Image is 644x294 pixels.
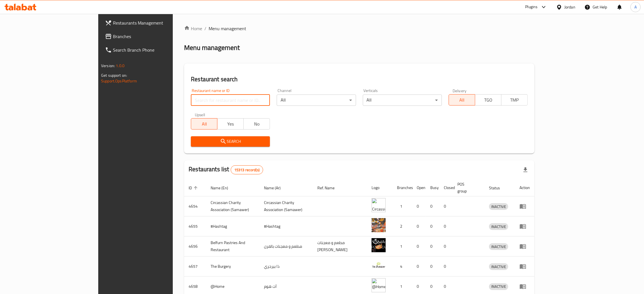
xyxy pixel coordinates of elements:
[412,179,426,196] th: Open
[259,256,313,277] td: ذا بيرجري
[451,96,473,104] span: All
[191,118,217,130] button: All
[412,216,426,236] td: 0
[259,196,313,216] td: ​Circassian ​Charity ​Association​ (Samawer)
[211,185,235,191] span: Name (En)
[206,216,259,236] td: #Hashtag
[193,120,215,128] span: All
[184,43,240,52] h2: Menu management
[504,96,525,104] span: TMP
[317,185,342,191] span: Ref. Name
[231,165,263,174] div: Total records count
[195,113,205,117] label: Upsell
[259,216,313,236] td: #Hashtag
[489,203,508,210] span: INACTIVE
[489,243,508,250] div: INACTIVE
[209,25,246,32] span: Menu management
[453,89,467,93] label: Delivery
[392,196,412,216] td: 1
[184,25,534,32] nav: breadcrumb
[489,223,508,230] span: INACTIVE
[449,94,475,106] button: All
[367,179,392,196] th: Logo
[439,256,453,277] td: 0
[113,19,201,26] span: Restaurants Management
[412,256,426,277] td: 0
[101,77,137,85] a: Support.OpsPlatform
[246,120,268,128] span: No
[259,236,313,256] td: مطعم و معجنات بالفرن
[426,179,439,196] th: Busy
[191,136,270,147] button: Search
[519,223,530,230] div: Menu
[501,94,528,106] button: TMP
[564,4,575,10] div: Jordan
[489,185,507,191] span: Status
[519,243,530,250] div: Menu
[113,47,201,53] span: Search Branch Phone
[191,75,528,84] h2: Restaurant search
[101,72,127,79] span: Get support on:
[206,236,259,256] td: Belfurn Pastries And Restaurant
[392,236,412,256] td: 1
[363,95,442,106] div: All
[515,179,534,196] th: Action
[519,263,530,270] div: Menu
[206,256,259,277] td: The Burgery
[525,4,538,10] div: Plugins
[392,256,412,277] td: 4
[264,185,288,191] span: Name (Ar)
[191,95,270,106] input: Search for restaurant name or ID..
[439,179,453,196] th: Closed
[195,138,265,145] span: Search
[189,165,263,174] h2: Restaurants list
[217,118,244,130] button: Yes
[489,264,508,270] span: INACTIVE
[439,196,453,216] td: 0
[489,243,508,250] span: INACTIVE
[412,196,426,216] td: 0
[243,118,270,130] button: No
[206,196,259,216] td: ​Circassian ​Charity ​Association​ (Samawer)
[372,258,386,272] img: The Burgery
[392,216,412,236] td: 2
[189,185,199,191] span: ID
[489,223,508,230] div: INACTIVE
[426,256,439,277] td: 0
[426,216,439,236] td: 0
[426,196,439,216] td: 0
[475,94,501,106] button: TGO
[101,30,206,43] a: Branches
[634,4,637,10] span: A
[372,218,386,232] img: #Hashtag
[392,179,412,196] th: Branches
[439,216,453,236] td: 0
[116,62,125,69] span: 1.0.0
[489,283,508,290] span: INACTIVE
[101,16,206,30] a: Restaurants Management
[101,43,206,57] a: Search Branch Phone
[489,283,508,290] div: INACTIVE
[426,236,439,256] td: 0
[457,181,478,194] span: POS group
[372,278,386,292] img: @Home
[439,236,453,256] td: 0
[220,120,241,128] span: Yes
[313,236,367,256] td: مطعم و معجنات [PERSON_NAME]
[372,238,386,252] img: Belfurn Pastries And Restaurant
[477,96,499,104] span: TGO
[101,62,115,69] span: Version:
[113,33,201,40] span: Branches
[519,283,530,290] div: Menu
[231,167,263,173] span: 15313 record(s)
[277,95,356,106] div: All
[519,203,530,210] div: Menu
[519,163,532,177] div: Export file
[372,198,386,212] img: ​Circassian ​Charity ​Association​ (Samawer)
[412,236,426,256] td: 0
